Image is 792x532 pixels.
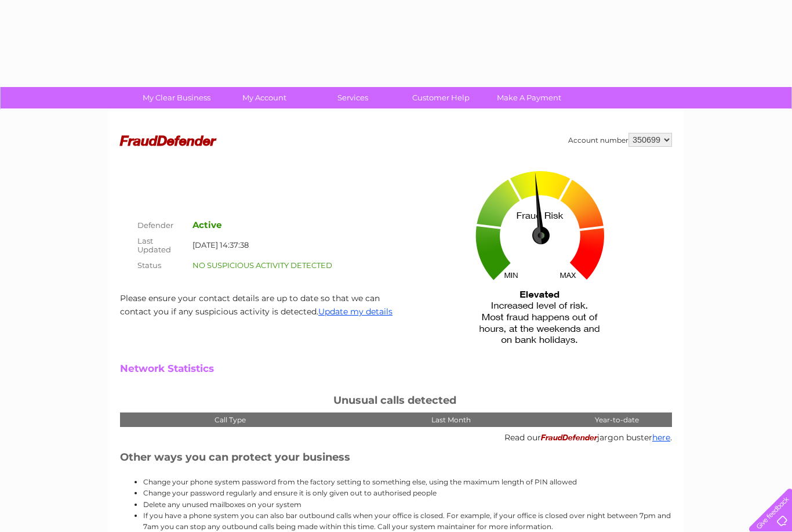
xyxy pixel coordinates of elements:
a: Services [305,87,401,108]
a: My Clear Business [129,87,224,108]
a: My Account [217,87,313,108]
div: Account number [568,133,672,147]
span: FraudDefender [541,435,597,442]
td: NO SUSPICIOUS ACTIVITY DETECTED [190,258,335,273]
h3: Other ways you can protect your business [120,449,672,469]
p: Please ensure your contact details are up to date so that we can contact you if any suspicious ac... [120,292,396,318]
th: Last Updated [132,233,190,258]
h3: Unusual calls detected [120,392,672,412]
td: [DATE] 14:37:38 [190,233,335,258]
a: Update my details [318,306,393,317]
th: Call Type [120,412,341,428]
div: Read our jargon buster . [120,427,672,449]
td: Active [190,217,335,233]
li: Change your password regularly and ensure it is only given out to authorised people [143,487,672,498]
th: Year-to-date [562,412,672,428]
li: Change your phone system password from the factory setting to something else, using the maximum l... [143,476,672,487]
a: here [652,432,670,443]
th: Last Month [341,412,562,428]
li: If you have a phone system you can also bar outbound calls when your office is closed. For exampl... [143,510,672,532]
th: Status [132,258,190,273]
th: Defender [132,217,190,233]
h2: Network Statistics [120,363,672,381]
a: Make A Payment [481,87,577,108]
li: Delete any unused mailboxes on your system [143,499,672,510]
span: FraudDefender [120,136,216,149]
a: Customer Help [393,87,489,108]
